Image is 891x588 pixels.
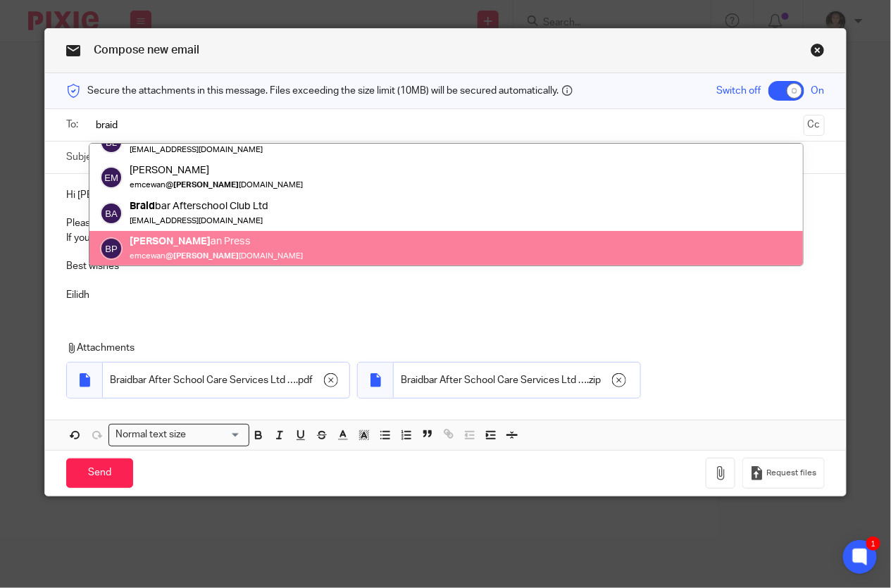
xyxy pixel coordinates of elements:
p: Hi [PERSON_NAME] [66,188,825,202]
small: [EMAIL_ADDRESS][DOMAIN_NAME] [130,217,263,225]
label: To: [66,118,82,132]
span: On [811,84,825,98]
span: Normal text size [112,427,189,442]
div: 1 [866,537,880,551]
input: Search for option [190,427,241,442]
label: Subject: [66,150,103,164]
p: Attachments [66,341,800,355]
div: . [103,363,349,398]
em: [PERSON_NAME] [173,182,239,189]
span: Request files [767,468,817,479]
small: emcewan@ [DOMAIN_NAME] [130,182,303,189]
span: Switch off [717,84,761,98]
p: Best wishes [66,259,825,273]
span: Braidbar After School Care Services Ltd - Standard Payment Report - [DATE] [110,373,296,387]
em: Braid [130,201,155,211]
div: Search for option [108,424,249,446]
div: bar Afterschool Club Ltd [130,199,268,213]
span: Compose new email [94,44,199,56]
small: [EMAIL_ADDRESS][DOMAIN_NAME] [130,146,263,154]
span: zip [589,373,601,387]
em: [PERSON_NAME] [130,236,211,246]
small: emcewan@ [DOMAIN_NAME] [130,252,303,260]
img: svg%3E [100,202,123,225]
button: Request files [742,458,824,489]
p: Eilidh [66,288,825,302]
div: [PERSON_NAME] [130,164,303,178]
img: svg%3E [100,167,123,189]
div: . [394,363,640,398]
span: Secure the attachments in this message. Files exceeding the size limit (10MB) will be secured aut... [87,84,559,98]
em: [PERSON_NAME] [173,252,239,260]
span: pdf [298,373,313,387]
img: svg%3E [100,237,123,260]
p: Please see attached a file with all the payslips in it. [66,216,825,230]
span: Braidbar After School Care Services Ltd - Payslips - September [401,373,587,387]
button: Cc [804,115,825,136]
div: an Press [130,234,303,249]
a: Close this dialog window [811,43,825,62]
input: Send [66,458,133,489]
p: If you let me know everyone's personal email addresses Paycircle will send them their payslip dir... [66,231,825,245]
